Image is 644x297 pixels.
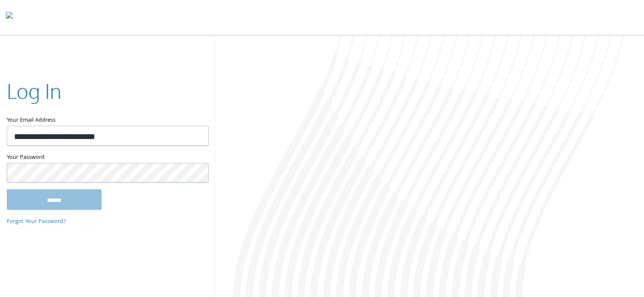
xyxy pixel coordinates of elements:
[7,217,66,226] a: Forgot Your Password?
[7,76,61,105] h2: Log In
[7,152,208,163] label: Your Password
[192,167,202,177] keeper-lock: Open Keeper Popup
[192,131,202,141] keeper-lock: Open Keeper Popup
[6,9,13,26] img: todyl-logo-dark.svg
